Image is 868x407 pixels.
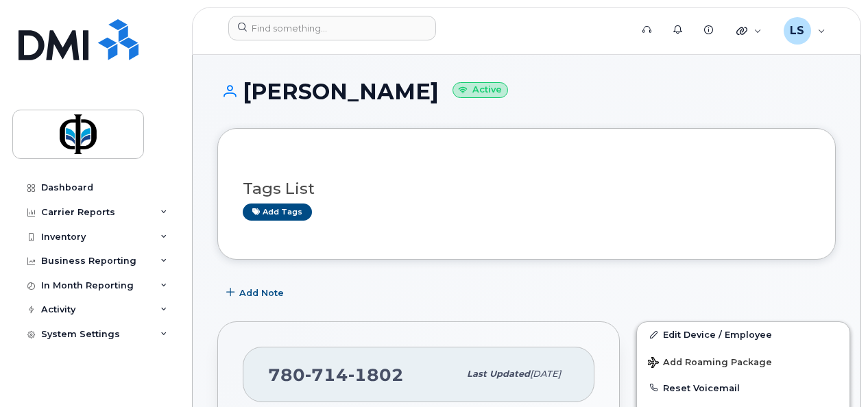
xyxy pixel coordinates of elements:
h3: Tags List [243,180,810,197]
span: [DATE] [530,369,561,379]
a: Add tags [243,203,312,221]
button: Add Roaming Package [637,347,849,375]
span: Add Note [239,286,284,299]
button: Reset Voicemail [637,375,849,400]
span: 780 [268,365,404,385]
h1: [PERSON_NAME] [217,79,836,103]
span: Add Roaming Package [648,357,772,370]
span: Last updated [467,369,530,379]
small: Active [453,82,508,98]
span: 1802 [348,365,404,385]
span: 714 [305,365,348,385]
a: Edit Device / Employee [637,322,849,347]
button: Add Note [217,280,296,305]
